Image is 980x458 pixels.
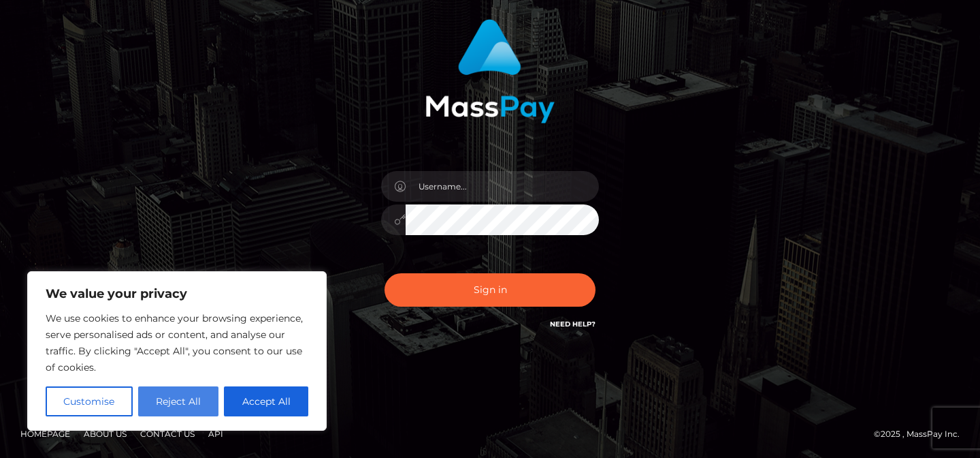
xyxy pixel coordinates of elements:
[203,423,229,444] a: API
[78,423,132,444] a: About Us
[874,427,970,442] div: © 2025 , MassPay Inc.
[224,386,308,416] button: Accept All
[27,271,327,431] div: We value your privacy
[46,386,133,416] button: Customise
[425,19,555,123] img: MassPay Login
[15,423,76,444] a: Homepage
[46,286,308,302] p: We value your privacy
[135,423,200,444] a: Contact Us
[385,273,595,307] button: Sign in
[46,310,308,376] p: We use cookies to enhance your browsing experience, serve personalised ads or content, and analys...
[550,320,595,329] a: Need Help?
[138,386,219,416] button: Reject All
[406,171,599,202] input: Username...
